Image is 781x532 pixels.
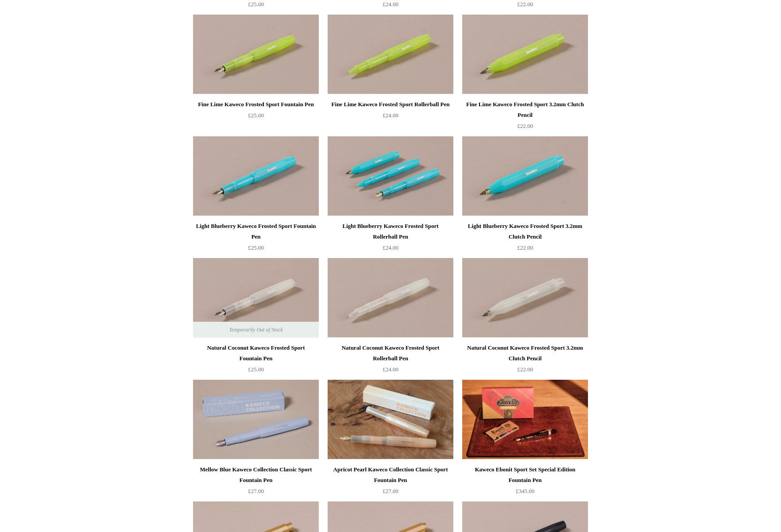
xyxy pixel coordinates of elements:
span: £24.00 [383,244,398,251]
a: Fine Lime Kaweco Frosted Sport 3.2mm Clutch Pencil Fine Lime Kaweco Frosted Sport 3.2mm Clutch Pe... [462,15,588,94]
div: Natural Coconut Kaweco Frosted Sport Rollerball Pen [330,343,451,364]
div: Apricot Pearl Kaweco Collection Classic Sport Fountain Pen [330,464,451,486]
a: Kaweco Ebonit Sport Set Special Edition Fountain Pen Kaweco Ebonit Sport Set Special Edition Foun... [462,380,588,459]
img: Fine Lime Kaweco Frosted Sport Fountain Pen [193,15,319,94]
span: £25.00 [248,1,264,8]
a: Light Blueberry Kaweco Frosted Sport Rollerball Pen £24.00 [328,221,453,257]
div: Light Blueberry Kaweco Frosted Sport 3.2mm Clutch Pencil [464,221,586,242]
a: Mellow Blue Kaweco Collection Classic Sport Fountain Pen Mellow Blue Kaweco Collection Classic Sp... [193,380,319,459]
span: £24.00 [383,366,398,373]
a: Apricot Pearl Kaweco Collection Classic Sport Fountain Pen £27.00 [328,464,453,501]
a: Natural Coconut Kaweco Frosted Sport 3.2mm Clutch Pencil £22.00 [462,343,588,379]
span: £25.00 [248,244,264,251]
a: Kaweco Ebonit Sport Set Special Edition Fountain Pen £345.00 [462,464,588,501]
a: Light Blueberry Kaweco Frosted Sport Fountain Pen £25.00 [193,221,319,257]
img: Natural Coconut Kaweco Frosted Sport Rollerball Pen [328,258,453,338]
div: Mellow Blue Kaweco Collection Classic Sport Fountain Pen [195,464,317,486]
a: Fine Lime Kaweco Frosted Sport Fountain Pen Fine Lime Kaweco Frosted Sport Fountain Pen [193,15,319,94]
div: Kaweco Ebonit Sport Set Special Edition Fountain Pen [464,464,586,486]
a: Natural Coconut Kaweco Frosted Sport Rollerball Pen Natural Coconut Kaweco Frosted Sport Rollerba... [328,258,453,338]
a: Natural Coconut Kaweco Frosted Sport Rollerball Pen £24.00 [328,343,453,379]
img: Natural Coconut Kaweco Frosted Sport Fountain Pen [193,258,319,338]
span: £24.00 [383,1,398,8]
a: Natural Coconut Kaweco Frosted Sport 3.2mm Clutch Pencil Natural Coconut Kaweco Frosted Sport 3.2... [462,258,588,338]
span: £25.00 [248,112,264,119]
span: £345.00 [516,488,534,494]
span: £22.00 [517,1,533,8]
div: Fine Lime Kaweco Frosted Sport 3.2mm Clutch Pencil [464,99,586,120]
a: Fine Lime Kaweco Frosted Sport Fountain Pen £25.00 [193,99,319,135]
a: Light Blueberry Kaweco Frosted Sport 3.2mm Clutch Pencil Light Blueberry Kaweco Frosted Sport 3.2... [462,136,588,216]
span: £22.00 [517,123,533,129]
div: Natural Coconut Kaweco Frosted Sport 3.2mm Clutch Pencil [464,343,586,364]
img: Fine Lime Kaweco Frosted Sport Rollerball Pen [328,15,453,94]
span: Temporarily Out of Stock [220,322,291,338]
span: £27.00 [383,488,398,494]
div: Light Blueberry Kaweco Frosted Sport Fountain Pen [195,221,317,242]
img: Kaweco Ebonit Sport Set Special Edition Fountain Pen [462,380,588,459]
a: Fine Lime Kaweco Frosted Sport Rollerball Pen Fine Lime Kaweco Frosted Sport Rollerball Pen [328,15,453,94]
div: Light Blueberry Kaweco Frosted Sport Rollerball Pen [330,221,451,242]
span: £24.00 [383,112,398,119]
a: Light Blueberry Kaweco Frosted Sport Rollerball Pen Light Blueberry Kaweco Frosted Sport Rollerba... [328,136,453,216]
span: £25.00 [248,366,264,373]
span: £27.00 [248,488,264,494]
a: Natural Coconut Kaweco Frosted Sport Fountain Pen Natural Coconut Kaweco Frosted Sport Fountain P... [193,258,319,338]
a: Fine Lime Kaweco Frosted Sport 3.2mm Clutch Pencil £22.00 [462,99,588,135]
a: Light Blueberry Kaweco Frosted Sport Fountain Pen Light Blueberry Kaweco Frosted Sport Fountain Pen [193,136,319,216]
div: Natural Coconut Kaweco Frosted Sport Fountain Pen [195,343,317,364]
img: Light Blueberry Kaweco Frosted Sport 3.2mm Clutch Pencil [462,136,588,216]
img: Light Blueberry Kaweco Frosted Sport Rollerball Pen [328,136,453,216]
a: Natural Coconut Kaweco Frosted Sport Fountain Pen £25.00 [193,343,319,379]
img: Light Blueberry Kaweco Frosted Sport Fountain Pen [193,136,319,216]
a: Mellow Blue Kaweco Collection Classic Sport Fountain Pen £27.00 [193,464,319,501]
a: Fine Lime Kaweco Frosted Sport Rollerball Pen £24.00 [328,99,453,135]
span: £22.00 [517,244,533,251]
img: Apricot Pearl Kaweco Collection Classic Sport Fountain Pen [328,380,453,459]
img: Fine Lime Kaweco Frosted Sport 3.2mm Clutch Pencil [462,15,588,94]
a: Apricot Pearl Kaweco Collection Classic Sport Fountain Pen Apricot Pearl Kaweco Collection Classi... [328,380,453,459]
span: £22.00 [517,366,533,373]
div: Fine Lime Kaweco Frosted Sport Fountain Pen [195,99,317,110]
div: Fine Lime Kaweco Frosted Sport Rollerball Pen [330,99,451,110]
img: Mellow Blue Kaweco Collection Classic Sport Fountain Pen [193,380,319,459]
a: Light Blueberry Kaweco Frosted Sport 3.2mm Clutch Pencil £22.00 [462,221,588,257]
img: Natural Coconut Kaweco Frosted Sport 3.2mm Clutch Pencil [462,258,588,338]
